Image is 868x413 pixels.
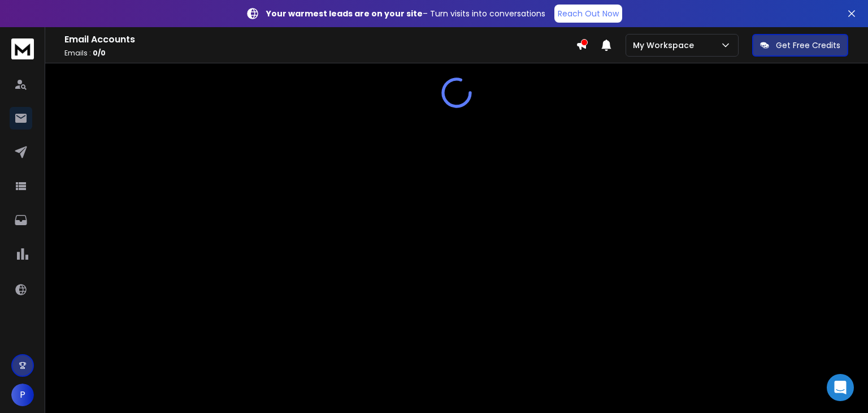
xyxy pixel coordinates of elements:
[11,38,34,59] img: logo
[827,374,854,401] div: Open Intercom Messenger
[64,49,576,58] p: Emails :
[11,384,34,406] button: P
[776,40,840,51] p: Get Free Credits
[752,34,848,57] button: Get Free Credits
[266,8,423,19] strong: Your warmest leads are on your site
[633,40,698,51] p: My Workspace
[554,5,622,23] a: Reach Out Now
[558,8,619,19] p: Reach Out Now
[64,33,576,46] h1: Email Accounts
[266,8,545,19] p: – Turn visits into conversations
[93,48,106,58] span: 0 / 0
